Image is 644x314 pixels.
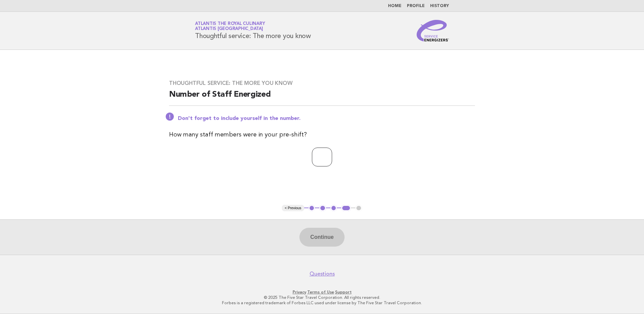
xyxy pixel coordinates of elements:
[116,289,528,295] p: · ·
[169,80,475,87] h3: Thoughtful service: The more you know
[388,4,401,8] a: Home
[116,300,528,306] p: Forbes is a registered trademark of Forbes LLC used under license by The Five Star Travel Corpora...
[430,4,449,8] a: History
[195,22,311,39] h1: Thoughtful service: The more you know
[195,22,265,31] a: Atlantis the Royal CulinaryAtlantis [GEOGRAPHIC_DATA]
[407,4,425,8] a: Profile
[307,290,334,294] a: Terms of Use
[169,130,475,139] p: How many staff members were in your pre-shift?
[195,27,263,31] span: Atlantis [GEOGRAPHIC_DATA]
[341,205,351,212] button: 4
[169,89,475,106] h2: Number of Staff Energized
[178,115,475,122] p: Don't forget to include yourself in the number.
[319,205,326,212] button: 2
[335,290,352,294] a: Support
[282,205,304,212] button: < Previous
[309,205,315,212] button: 1
[116,295,528,300] p: © 2025 The Five Star Travel Corporation. All rights reserved.
[330,205,337,212] button: 3
[417,20,449,41] img: Service Energizers
[310,271,335,277] a: Questions
[293,290,306,294] a: Privacy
